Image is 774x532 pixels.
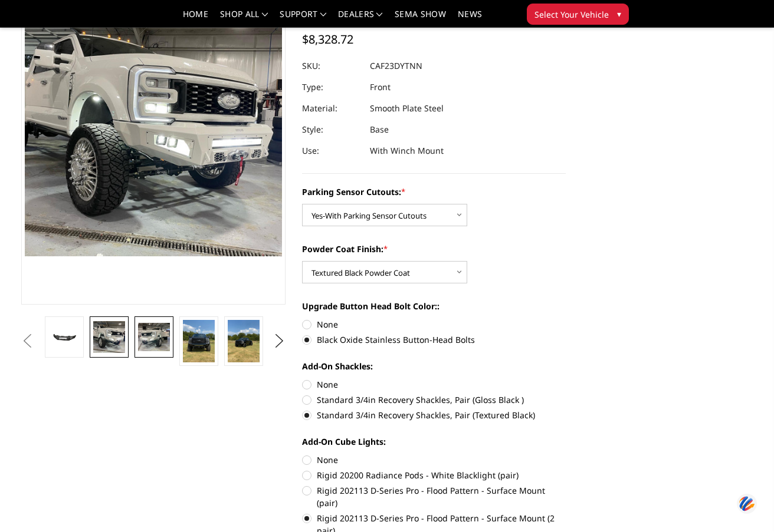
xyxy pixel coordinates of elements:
[302,31,353,47] span: $8,328.72
[302,243,566,255] label: Powder Coat Finish:
[370,140,444,161] dd: With Winch Mount
[302,98,361,119] dt: Material:
[302,140,361,161] dt: Use:
[280,10,326,27] a: Support
[302,454,566,466] label: None
[228,320,260,362] img: 2023-2025 Ford F450-550-A2 Series-Base Front Bumper (winch mount)
[302,77,361,98] dt: Type:
[302,119,361,140] dt: Style:
[617,8,621,20] span: ▾
[302,378,566,391] label: None
[302,435,566,448] label: Add-On Cube Lights:
[138,323,170,351] img: 2023-2025 Ford F450-550-A2 Series-Base Front Bumper (winch mount)
[395,10,446,27] a: SEMA Show
[370,55,422,77] dd: CAF23DYTNN
[302,55,361,77] dt: SKU:
[270,332,288,350] button: Next
[302,186,566,198] label: Parking Sensor Cutouts:
[527,4,629,25] button: Select Your Vehicle
[338,10,383,27] a: Dealers
[370,119,389,140] dd: Base
[93,321,125,353] img: 2023-2025 Ford F450-550-A2 Series-Base Front Bumper (winch mount)
[302,469,566,481] label: Rigid 20200 Radiance Pods - White Blacklight (pair)
[302,409,566,421] label: Standard 3/4in Recovery Shackles, Pair (Textured Black)
[534,8,609,21] span: Select Your Vehicle
[302,484,566,509] label: Rigid 202113 D-Series Pro - Flood Pattern - Surface Mount (pair)
[715,475,774,532] iframe: Chat Widget
[302,394,566,406] label: Standard 3/4in Recovery Shackles, Pair (Gloss Black )
[302,318,566,331] label: None
[48,329,80,344] img: 2023-2025 Ford F450-550-A2 Series-Base Front Bumper (winch mount)
[370,98,444,119] dd: Smooth Plate Steel
[183,10,208,27] a: Home
[370,77,391,98] dd: Front
[302,360,566,372] label: Add-On Shackles:
[18,332,36,350] button: Previous
[458,10,482,27] a: News
[302,300,566,312] label: Upgrade Button Head Bolt Color::
[302,333,566,346] label: Black Oxide Stainless Button-Head Bolts
[183,320,215,362] img: 2023-2025 Ford F450-550-A2 Series-Base Front Bumper (winch mount)
[220,10,268,27] a: shop all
